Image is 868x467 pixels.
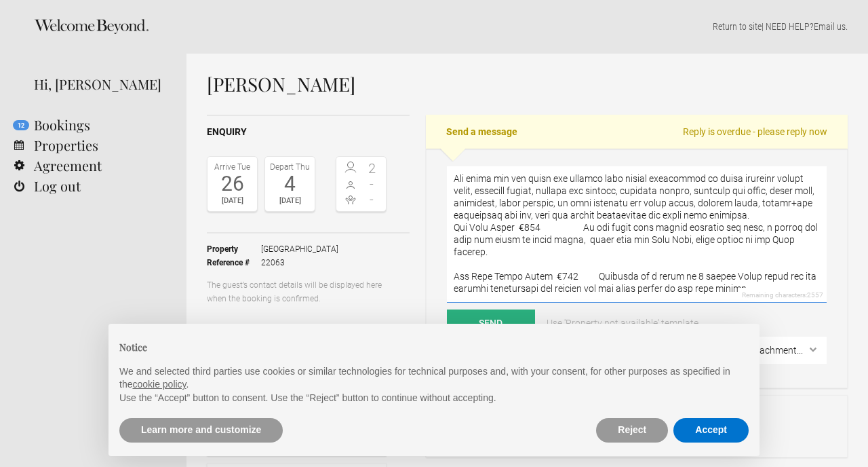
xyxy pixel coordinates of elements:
button: Accept [673,418,749,443]
div: [DATE] [269,194,311,208]
h2: Send a message [426,115,848,149]
h2: Notice [119,340,749,354]
span: Reply is overdue - please reply now [683,125,827,138]
span: [GEOGRAPHIC_DATA] [261,242,338,256]
span: - [361,177,383,191]
strong: Property [207,242,261,256]
p: We and selected third parties use cookies or similar technologies for technical purposes and, wit... [119,365,749,392]
span: - [361,193,383,206]
div: Arrive Tue [211,160,254,174]
strong: Reference # [207,256,261,269]
div: 26 [211,174,254,194]
div: Hi, [PERSON_NAME] [34,74,166,94]
a: cookie policy - link opens in a new tab [132,379,186,390]
button: Send [447,310,535,337]
button: Learn more and customize [119,418,283,443]
span: 2 [361,162,383,175]
p: The guest’s contact details will be displayed here when the booking is confirmed. [207,278,387,305]
div: [DATE] [211,194,254,208]
h1: [PERSON_NAME] [207,74,848,94]
a: Use 'Property not available' template [537,310,708,337]
a: Email us [814,21,846,32]
p: | NEED HELP? . [207,20,848,33]
button: Reject [596,418,668,443]
div: 4 [269,174,311,194]
span: 22063 [261,256,338,269]
h2: Enquiry [207,125,410,139]
p: Use the “Accept” button to consent. Use the “Reject” button to continue without accepting. [119,392,749,405]
flynt-notification-badge: 12 [13,120,29,130]
div: Depart Thu [269,160,311,174]
a: Return to site [713,21,762,32]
